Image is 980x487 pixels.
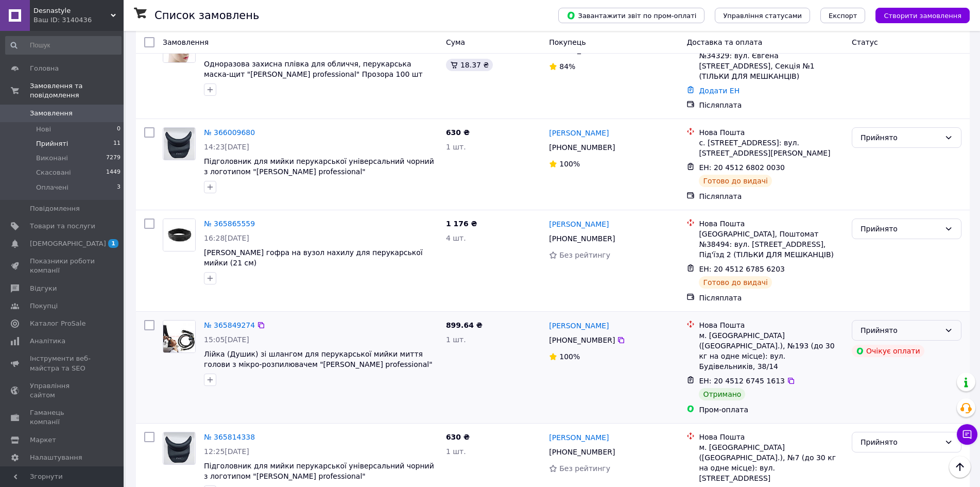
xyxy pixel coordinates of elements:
div: Ваш ID: 3140436 [33,15,124,25]
div: Готово до видачі [699,175,772,187]
a: Додати ЕН [699,87,740,95]
a: Фото товару [163,320,196,353]
span: Показники роботи компанії [30,257,95,275]
span: 14:23[DATE] [204,143,249,151]
span: Товари та послуги [30,222,95,231]
a: Підголовник для мийки перукарської універсальний чорний з логотипом "[PERSON_NAME] professional" [204,462,434,480]
div: Отримано [699,388,745,400]
span: Маркет [30,435,56,445]
span: Виконані [36,154,68,163]
a: № 365814338 [204,433,255,441]
button: Наверх [949,456,971,478]
div: [PHONE_NUMBER] [547,445,617,459]
span: Покупець [549,38,586,46]
span: 84% [559,62,575,71]
span: Замовлення [30,109,73,118]
img: Фото товару [164,432,194,464]
span: Замовлення та повідомлення [30,81,124,100]
span: 630 ₴ [446,128,470,137]
span: Головна [30,64,59,73]
a: [PERSON_NAME] гофра на вузол нахилу для перукарської мийки (21 см) [204,248,423,267]
button: Створити замовлення [875,8,970,23]
a: Фото товару [163,432,196,465]
div: Прийнято [861,325,940,336]
span: 4 шт. [446,234,466,242]
span: 12:25[DATE] [204,447,249,456]
span: 1 176 ₴ [446,220,477,228]
button: Чат з покупцем [957,424,977,445]
span: Desnastyle [33,6,111,15]
span: Прийняті [36,139,68,148]
div: [GEOGRAPHIC_DATA], Поштомат №34329: вул. Євгена [STREET_ADDRESS], Секція №1 (ТІЛЬКИ ДЛЯ МЕШКАНЦІВ) [699,40,844,81]
span: Гаманець компанії [30,408,95,427]
div: Пром-оплата [699,405,844,415]
div: Нова Пошта [699,219,844,229]
a: № 365849274 [204,321,255,329]
span: 16:28[DATE] [204,234,249,242]
div: Очікує оплати [852,345,924,357]
span: 899.64 ₴ [446,321,483,329]
a: № 366009680 [204,128,255,137]
span: 11 [113,139,121,148]
a: Підголовник для мийки перукарської універсальний чорний з логотипом "[PERSON_NAME] professional" [204,157,434,176]
span: ЕН: 20 4512 6785 6203 [699,265,785,273]
img: Фото товару [163,321,195,352]
a: Фото товару [163,127,196,160]
div: с. [STREET_ADDRESS]: вул. [STREET_ADDRESS][PERSON_NAME] [699,138,844,158]
a: Створити замовлення [865,11,970,19]
a: [PERSON_NAME] [549,219,609,229]
div: [PHONE_NUMBER] [547,333,617,347]
span: 100% [559,352,580,361]
a: Фото товару [163,219,196,251]
span: Доставка та оплата [686,38,762,46]
a: № 365865559 [204,220,255,228]
button: Завантажити звіт по пром-оплаті [558,8,704,23]
span: 15:05[DATE] [204,335,249,344]
span: 7279 [106,154,121,163]
span: 1449 [106,168,121,177]
div: Прийнято [861,436,940,448]
div: Прийнято [861,132,940,143]
input: Пошук [5,36,122,55]
div: Нова Пошта [699,432,844,442]
span: 1 шт. [446,447,466,456]
span: Скасовані [36,168,71,177]
span: Відгуки [30,284,57,293]
img: Фото товару [163,219,195,251]
span: Нові [36,125,51,134]
div: Прийнято [861,223,940,234]
span: 3 [117,183,121,192]
span: Каталог ProSale [30,319,85,328]
span: Управління сайтом [30,381,95,400]
span: ЕН: 20 4512 6745 1613 [699,377,785,385]
h1: Список замовлень [154,9,259,22]
div: [PHONE_NUMBER] [547,140,617,155]
div: м. [GEOGRAPHIC_DATA] ([GEOGRAPHIC_DATA].), №193 (до 30 кг на одне місце): вул. Будівельників, 38/14 [699,330,844,372]
span: 0 [117,125,121,134]
div: 18.37 ₴ [446,59,493,71]
a: Одноразова захисна плівка для обличчя, перукарська маска-щит "[PERSON_NAME] professional" Прозора... [204,60,423,78]
span: Налаштування [30,453,82,462]
span: Cума [446,38,465,46]
div: Післяплата [699,293,844,303]
span: Аналітика [30,337,65,346]
div: [PHONE_NUMBER] [547,231,617,246]
div: Нова Пошта [699,127,844,138]
div: Післяплата [699,191,844,201]
span: 100% [559,160,580,168]
span: 630 ₴ [446,433,470,441]
span: Без рейтингу [559,251,610,259]
a: [PERSON_NAME] [549,128,609,138]
img: Фото товару [164,128,194,160]
span: [DEMOGRAPHIC_DATA] [30,239,106,248]
span: Покупці [30,301,58,311]
span: Оплачені [36,183,68,192]
a: Лійка (Душик) зі шлангом для перукарської мийки миття голови з мікро-розпилювачем "[PERSON_NAME] ... [204,350,433,368]
span: Управління статусами [723,12,802,20]
span: Повідомлення [30,204,80,213]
